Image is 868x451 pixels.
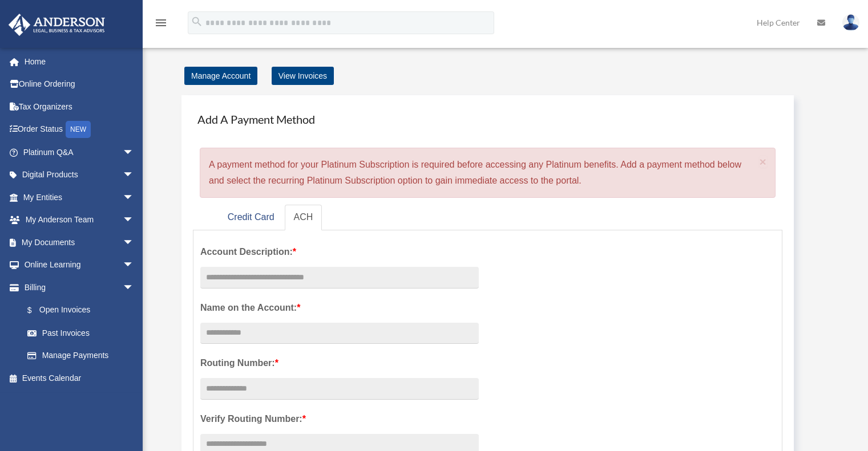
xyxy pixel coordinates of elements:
a: Online Ordering [8,73,151,96]
span: × [760,155,767,168]
a: ACH [285,205,322,230]
span: arrow_drop_down [123,276,146,299]
a: View Invoices [272,67,334,85]
label: Verify Routing Number: [200,411,479,427]
a: Manage Payments [16,344,146,367]
i: menu [154,16,168,30]
h4: Add A Payment Method [193,107,782,132]
a: Credit Card [219,205,284,230]
a: My Anderson Teamarrow_drop_down [8,209,151,231]
img: Anderson Advisors Platinum Portal [5,14,108,36]
span: $ [34,303,39,318]
span: arrow_drop_down [123,141,146,164]
a: Home [8,50,151,73]
span: arrow_drop_down [123,186,146,209]
a: Online Learningarrow_drop_down [8,254,151,277]
span: arrow_drop_down [123,209,146,232]
a: menu [154,20,168,30]
div: NEW [66,121,91,138]
i: search [191,15,203,28]
div: A payment method for your Platinum Subscription is required before accessing any Platinum benefit... [200,148,776,198]
a: $Open Invoices [16,299,151,322]
a: Events Calendar [8,367,151,389]
button: Close [760,156,767,168]
span: arrow_drop_down [123,254,146,277]
a: Platinum Q&Aarrow_drop_down [8,141,151,164]
label: Routing Number: [200,355,479,371]
a: My Documentsarrow_drop_down [8,231,151,254]
span: arrow_drop_down [123,164,146,187]
a: Tax Organizers [8,95,151,118]
a: Digital Productsarrow_drop_down [8,164,151,186]
a: Billingarrow_drop_down [8,276,151,299]
a: Order StatusNEW [8,118,151,141]
a: Past Invoices [16,322,151,344]
a: My Entitiesarrow_drop_down [8,186,151,209]
img: User Pic [842,14,859,31]
span: arrow_drop_down [123,231,146,254]
label: Name on the Account: [200,300,479,316]
a: Manage Account [184,67,257,85]
label: Account Description: [200,244,479,260]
